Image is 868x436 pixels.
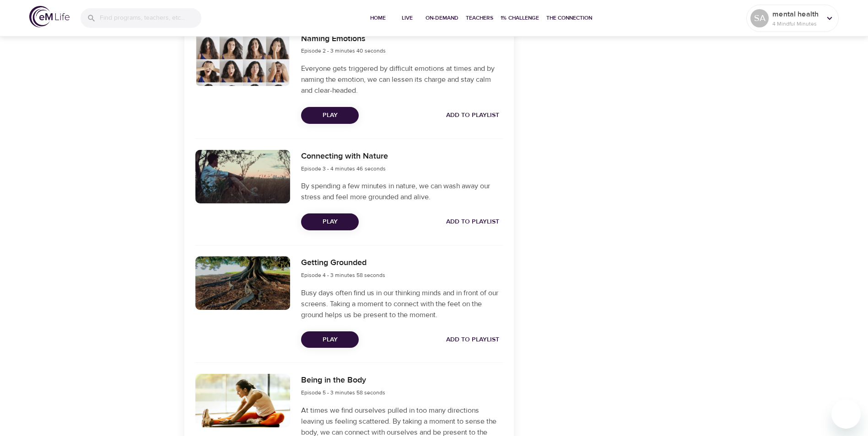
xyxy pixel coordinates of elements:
[301,150,388,163] h6: Connecting with Nature
[301,181,502,202] p: By spending a few minutes in nature, we can wash away our stress and feel more grounded and alive.
[772,9,821,20] p: mental health
[301,63,502,96] p: Everyone gets triggered by difficult emotions at times and by naming the emotion, we can lessen i...
[446,216,499,228] span: Add to Playlist
[301,271,385,279] span: Episode 4 - 3 minutes 58 seconds
[426,13,458,23] span: On-Demand
[442,331,503,348] button: Add to Playlist
[750,9,769,27] div: SA
[546,13,592,23] span: The Connection
[446,110,499,121] span: Add to Playlist
[308,216,351,228] span: Play
[301,389,385,396] span: Episode 5 - 3 minutes 58 seconds
[301,213,359,230] button: Play
[442,213,503,230] button: Add to Playlist
[831,399,861,429] iframe: Button to launch messaging window
[501,13,539,23] span: 1% Challenge
[466,13,493,23] span: Teachers
[301,165,386,172] span: Episode 3 - 4 minutes 46 seconds
[100,8,201,28] input: Find programs, teachers, etc...
[301,32,386,46] h6: Naming Emotions
[308,334,351,346] span: Play
[301,287,502,320] p: Busy days often find us in our thinking minds and in front of our screens. Taking a moment to con...
[301,331,359,348] button: Play
[301,256,385,270] h6: Getting Grounded
[29,6,70,27] img: logo
[396,13,418,23] span: Live
[301,374,385,387] h6: Being in the Body
[301,107,359,124] button: Play
[772,20,821,28] p: 4 Mindful Minutes
[367,13,389,23] span: Home
[446,334,499,346] span: Add to Playlist
[442,107,503,124] button: Add to Playlist
[301,47,386,54] span: Episode 2 - 3 minutes 40 seconds
[308,110,351,121] span: Play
